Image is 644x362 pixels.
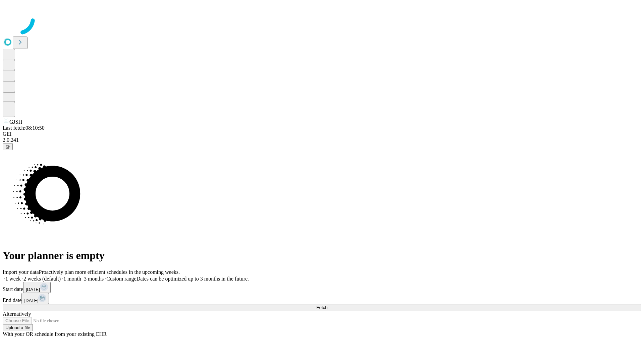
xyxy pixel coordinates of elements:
[3,304,641,311] button: Fetch
[3,293,641,304] div: End date
[23,282,51,293] button: [DATE]
[3,125,45,131] span: Last fetch: 08:10:50
[63,276,81,282] span: 1 month
[26,287,40,292] span: [DATE]
[39,269,180,275] span: Proactively plan more efficient schedules in the upcoming weeks.
[84,276,104,282] span: 3 months
[5,276,21,282] span: 1 week
[106,276,136,282] span: Custom range
[3,143,13,150] button: @
[3,131,641,137] div: GEI
[9,119,22,125] span: GJSH
[24,298,38,303] span: [DATE]
[21,293,49,304] button: [DATE]
[3,311,31,317] span: Alternatively
[23,276,61,282] span: 2 weeks (default)
[3,269,39,275] span: Import your data
[3,331,107,337] span: With your OR schedule from your existing EHR
[3,249,641,262] h1: Your planner is empty
[5,144,10,149] span: @
[3,137,641,143] div: 2.0.241
[137,276,249,282] span: Dates can be optimized up to 3 months in the future.
[3,324,33,331] button: Upload a file
[316,305,327,310] span: Fetch
[3,282,641,293] div: Start date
